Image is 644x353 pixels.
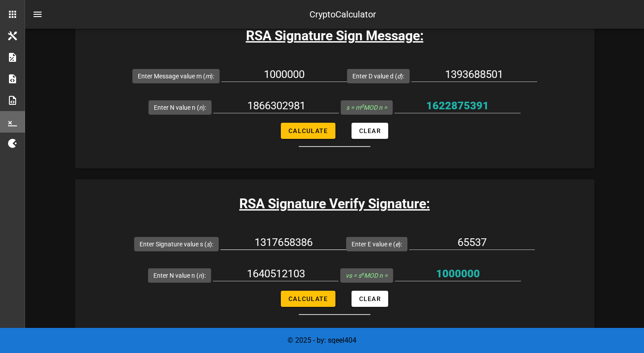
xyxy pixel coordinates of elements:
[359,295,381,302] span: Clear
[359,127,381,134] span: Clear
[352,291,388,307] button: Clear
[395,241,398,248] i: e
[281,123,335,139] button: Calculate
[346,272,388,279] i: vs = s MOD n =
[153,271,206,280] label: Enter N value n ( ):
[199,104,203,111] i: n
[352,72,404,81] label: Enter D value d ( ):
[281,291,335,307] button: Calculate
[309,8,376,21] div: CryptoCalculator
[207,241,210,248] i: s
[288,295,328,302] span: Calculate
[75,194,594,214] h3: RSA Signature Verify Signature:
[27,4,48,25] button: nav-menu-toggle
[199,272,202,279] i: n
[352,123,388,139] button: Clear
[352,240,402,249] label: Enter E value e ( ):
[75,26,594,46] h3: RSA Signature Sign Message:
[205,73,211,80] i: m
[361,271,364,277] sup: e
[140,240,213,249] label: Enter Signature value s ( ):
[288,336,356,344] span: © 2025 - by: sqeel404
[154,103,206,112] label: Enter N value n ( ):
[288,127,328,134] span: Calculate
[361,103,364,109] sup: d
[397,73,401,80] i: d
[138,72,214,81] label: Enter Message value m ( ):
[346,104,387,111] i: s = m MOD n =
